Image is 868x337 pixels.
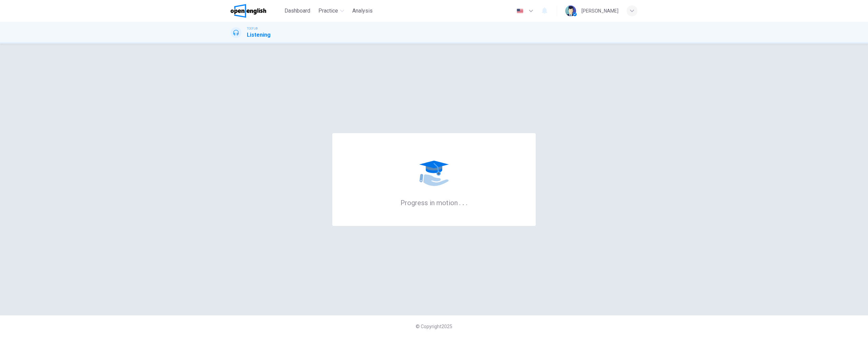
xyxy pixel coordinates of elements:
img: Profile picture [565,5,576,16]
img: OpenEnglish logo [231,4,266,18]
span: Analysis [352,7,373,15]
h6: . [459,196,461,208]
h6: Progress in motion [400,198,468,207]
h6: . [466,196,468,208]
button: Analysis [350,5,375,17]
button: Dashboard [282,5,313,17]
div: [PERSON_NAME] [581,7,618,15]
span: Practice [318,7,338,15]
h6: . [462,196,465,208]
button: Practice [316,5,347,17]
span: TOEFL® [247,26,258,31]
img: en [516,8,524,14]
span: © Copyright 2025 [416,324,452,329]
span: Dashboard [284,7,310,15]
h1: Listening [247,31,271,39]
a: OpenEnglish logo [231,4,282,18]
